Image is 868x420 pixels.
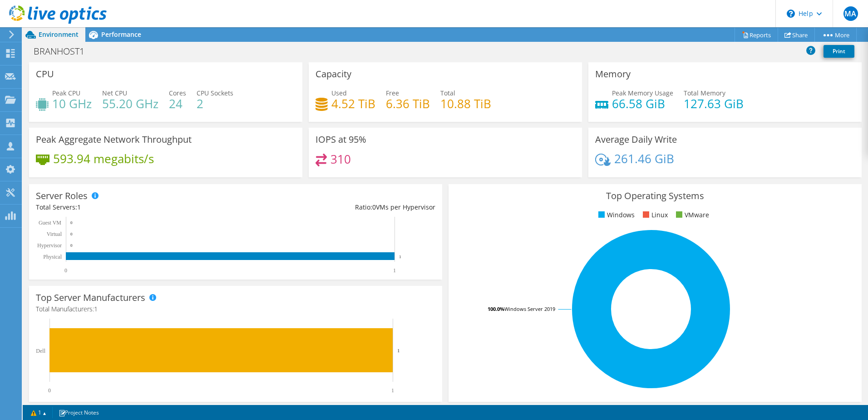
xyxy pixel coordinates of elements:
text: Dell [36,348,45,354]
a: Reports [735,28,778,42]
span: 0 [372,203,376,211]
h3: Top Operating Systems [455,191,855,201]
a: Share [778,28,815,42]
a: Project Notes [52,407,105,418]
h4: 6.36 TiB [386,99,430,109]
h4: Total Manufacturers: [36,304,435,314]
h3: Capacity [316,69,351,79]
h4: 261.46 GiB [614,154,674,164]
span: Peak Memory Usage [612,89,673,97]
h4: 593.94 megabits/s [53,154,154,164]
tspan: Windows Server 2019 [504,305,555,312]
h4: 10 GHz [52,99,92,109]
span: Cores [169,89,186,97]
li: Windows [596,210,635,220]
h4: 10.88 TiB [440,99,491,109]
h1: BRANHOST1 [30,46,99,56]
text: 0 [70,220,73,225]
h4: 4.52 TiB [331,99,375,109]
h3: Server Roles [36,191,88,201]
text: Guest VM [39,220,61,226]
span: CPU Sockets [197,89,233,97]
h4: 66.58 GiB [612,99,673,109]
span: Peak CPU [52,89,80,97]
text: 1 [397,348,400,353]
text: Hypervisor [37,242,62,249]
li: Linux [641,210,668,220]
span: Performance [101,30,141,39]
h3: Peak Aggregate Network Throughput [36,135,192,145]
h3: Top Server Manufacturers [36,293,145,303]
text: 1 [393,267,396,274]
h4: 127.63 GiB [684,99,744,109]
text: 0 [70,243,73,248]
a: More [814,28,857,42]
span: Total [440,89,455,97]
h3: IOPS at 95% [316,135,366,145]
svg: \n [787,10,795,18]
text: 1 [399,255,401,259]
h3: Average Daily Write [595,135,677,145]
h4: 24 [169,99,186,109]
span: Total Memory [684,89,725,97]
h4: 55.20 GHz [102,99,158,109]
text: 0 [64,267,67,274]
text: Virtual [47,231,62,237]
span: Free [386,89,399,97]
span: Environment [39,30,79,39]
h3: CPU [36,69,54,79]
span: MA [843,6,858,21]
text: 0 [70,232,73,236]
li: VMware [674,210,709,220]
a: 1 [25,407,53,418]
span: 1 [77,203,81,211]
text: 0 [48,387,51,394]
span: Used [331,89,347,97]
text: Physical [43,254,62,260]
tspan: 100.0% [488,305,504,312]
div: Total Servers: [36,202,236,212]
span: 1 [94,305,98,313]
h3: Memory [595,69,631,79]
div: Ratio: VMs per Hypervisor [236,202,435,212]
span: Net CPU [102,89,127,97]
a: Print [824,45,854,58]
text: 1 [391,387,394,394]
h4: 2 [197,99,233,109]
h4: 310 [330,154,351,164]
